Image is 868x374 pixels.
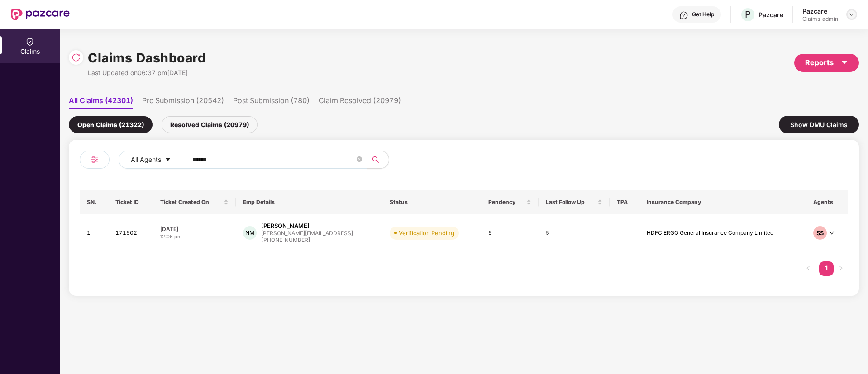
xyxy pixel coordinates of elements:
[679,11,688,20] img: svg+xml;base64,PHN2ZyBpZD0iSGVscC0zMngzMiIgeG1sbnM9Imh0dHA6Ly93d3cudzMub3JnLzIwMDAvc3ZnIiB3aWR0aD...
[25,37,34,46] img: svg+xml;base64,PHN2ZyBpZD0iQ2xhaW0iIHhtbG5zPSJodHRwOi8vd3d3LnczLm9yZy8yMDAwL3N2ZyIgd2lkdGg9IjIwIi...
[758,10,783,19] div: Pazcare
[802,15,838,23] div: Claims_admin
[481,190,538,214] th: Pendency
[745,9,751,20] span: P
[848,11,855,18] img: svg+xml;base64,PHN2ZyBpZD0iRHJvcGRvd24tMzJ4MzIiIHhtbG5zPSJodHRwOi8vd3d3LnczLm9yZy8yMDAwL3N2ZyIgd2...
[539,190,610,214] th: Last Follow Up
[160,199,222,206] span: Ticket Created On
[806,190,848,214] th: Agents
[813,226,827,240] div: SS
[546,199,596,206] span: Last Follow Up
[802,7,838,15] div: Pazcare
[692,11,714,18] div: Get Help
[488,199,524,206] span: Pendency
[11,9,70,20] img: New Pazcare Logo
[153,190,236,214] th: Ticket Created On
[829,230,835,236] span: down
